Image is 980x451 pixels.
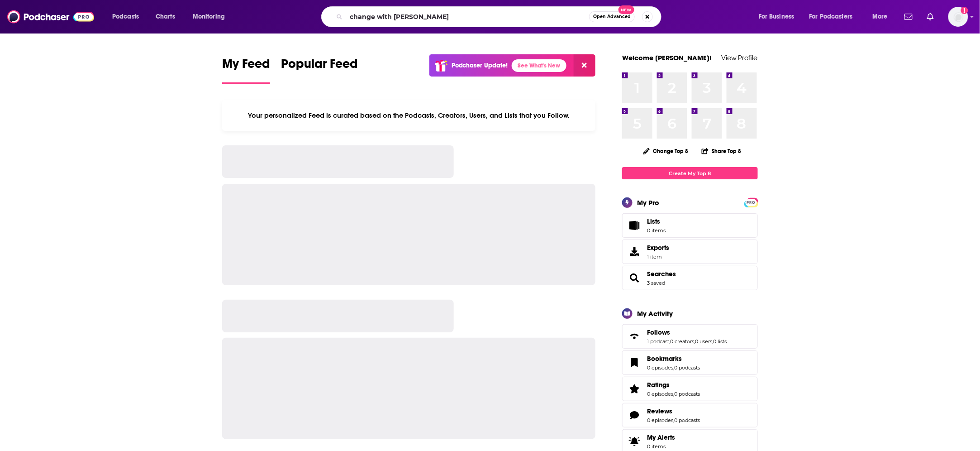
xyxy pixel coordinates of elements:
[622,324,758,349] span: Follows
[647,217,660,225] span: Lists
[721,53,758,62] a: View Profile
[112,10,139,23] span: Podcasts
[759,10,794,23] span: For Business
[670,338,694,345] a: 0 creators
[713,338,727,345] a: 0 lists
[186,10,237,24] button: open menu
[669,338,670,345] span: ,
[694,338,695,345] span: ,
[647,328,727,336] a: Follows
[647,381,700,389] a: Ratings
[673,365,674,371] span: ,
[625,219,643,232] span: Lists
[330,6,670,27] div: Search podcasts, credits, & more...
[961,7,968,14] svg: Add a profile image
[622,167,758,179] a: Create My Top 8
[618,5,635,14] span: New
[647,217,666,225] span: Lists
[281,56,358,84] a: Popular Feed
[647,280,665,286] a: 3 saved
[156,10,175,23] span: Charts
[647,407,700,415] a: Reviews
[804,10,866,24] button: open menu
[193,10,225,23] span: Monitoring
[622,403,758,427] span: Reviews
[674,391,700,397] a: 0 podcasts
[647,365,673,371] a: 0 episodes
[872,10,888,23] span: More
[346,10,589,24] input: Search podcasts, credits, & more...
[647,328,670,336] span: Follows
[647,381,670,389] span: Ratings
[948,7,968,27] span: Logged in as cmand-s
[637,309,673,318] div: My Activity
[625,272,643,284] a: Searches
[647,227,666,234] span: 0 items
[222,56,270,84] a: My Feed
[625,330,643,343] a: Follows
[746,199,756,206] a: PRO
[673,417,674,423] span: ,
[150,10,181,24] a: Charts
[647,417,673,423] a: 0 episodes
[901,9,916,24] a: Show notifications dropdown
[809,10,853,23] span: For Podcasters
[637,198,659,207] div: My Pro
[647,391,673,397] a: 0 episodes
[625,383,643,395] a: Ratings
[589,11,635,22] button: Open AdvancedNew
[512,59,566,72] a: See What's New
[647,443,675,450] span: 0 items
[647,270,676,278] a: Searches
[106,10,151,24] button: open menu
[866,10,899,24] button: open menu
[222,100,595,131] div: Your personalized Feed is curated based on the Podcasts, Creators, Users, and Lists that you Follow.
[7,8,94,25] img: Podchaser - Follow, Share and Rate Podcasts
[281,56,358,77] span: Popular Feed
[222,56,270,77] span: My Feed
[647,355,700,363] a: Bookmarks
[712,338,713,345] span: ,
[622,266,758,290] span: Searches
[647,244,669,252] span: Exports
[625,245,643,258] span: Exports
[638,145,694,157] button: Change Top 8
[647,355,682,363] span: Bookmarks
[625,435,643,448] span: My Alerts
[625,356,643,369] a: Bookmarks
[674,365,700,371] a: 0 podcasts
[452,62,508,69] p: Podchaser Update!
[647,254,669,260] span: 1 item
[948,7,968,27] button: Show profile menu
[593,14,631,19] span: Open Advanced
[622,213,758,238] a: Lists
[752,10,806,24] button: open menu
[948,7,968,27] img: User Profile
[622,350,758,375] span: Bookmarks
[923,9,937,24] a: Show notifications dropdown
[695,338,712,345] a: 0 users
[647,338,669,345] a: 1 podcast
[622,240,758,264] a: Exports
[625,409,643,422] a: Reviews
[673,391,674,397] span: ,
[674,417,700,423] a: 0 podcasts
[622,377,758,401] span: Ratings
[647,433,675,441] span: My Alerts
[647,407,672,415] span: Reviews
[622,53,712,62] a: Welcome [PERSON_NAME]!
[701,142,742,160] button: Share Top 8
